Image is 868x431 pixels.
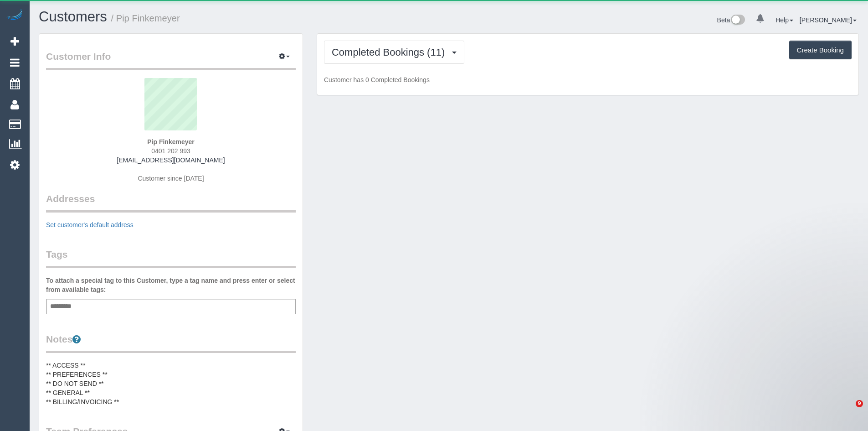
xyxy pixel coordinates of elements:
iframe: Intercom live chat [837,400,859,422]
a: Set customer's default address [46,221,134,228]
strong: Pip Finkemeyer [147,138,195,145]
button: Completed Bookings (11) [324,41,464,64]
a: Beta [717,16,745,24]
span: Completed Bookings (11) [332,47,449,58]
img: Automaid Logo [5,9,24,22]
legend: Notes [46,332,296,353]
a: Customers [39,9,107,25]
legend: Tags [46,248,296,268]
legend: Customer Info [46,50,296,70]
button: Create Booking [789,41,852,60]
label: To attach a special tag to this Customer, type a tag name and press enter or select from availabl... [46,276,296,294]
img: New interface [730,15,745,26]
span: 0401 202 993 [151,147,190,155]
small: / Pip Finkemeyer [111,13,180,23]
a: Help [776,16,793,24]
span: 9 [856,400,863,407]
a: [PERSON_NAME] [800,16,857,24]
a: [EMAIL_ADDRESS][DOMAIN_NAME] [117,156,225,164]
span: Customer since [DATE] [138,175,204,182]
p: Customer has 0 Completed Bookings [324,75,852,84]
